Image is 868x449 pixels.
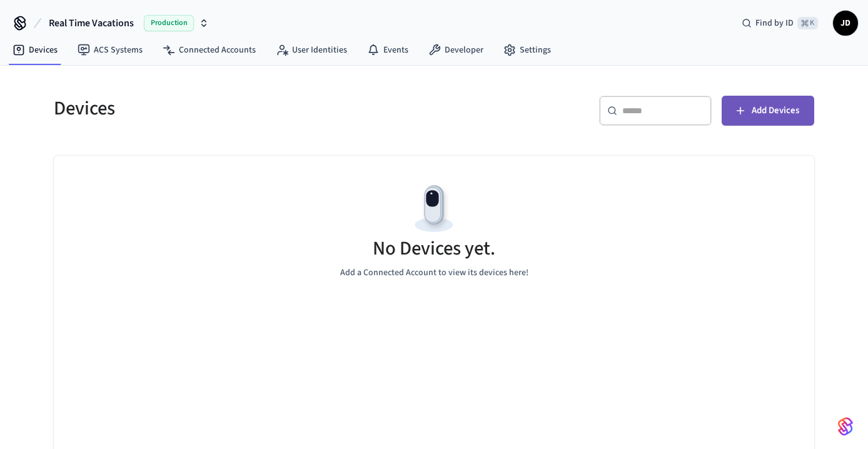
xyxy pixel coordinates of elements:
[722,96,814,126] button: Add Devices
[732,12,828,34] div: Find by ID⌘ K
[797,17,818,29] span: ⌘ K
[834,12,857,34] span: JD
[752,103,799,119] span: Add Devices
[68,39,153,61] a: ACS Systems
[49,16,134,31] span: Real Time Vacations
[493,39,561,61] a: Settings
[357,39,418,61] a: Events
[755,17,794,29] span: Find by ID
[3,39,68,61] a: Devices
[418,39,493,61] a: Developer
[153,39,266,61] a: Connected Accounts
[373,236,495,261] h5: No Devices yet.
[340,266,528,280] p: Add a Connected Account to view its devices here!
[54,96,426,121] h5: Devices
[838,416,853,436] img: SeamLogoGradient.69752ec5.svg
[833,11,858,36] button: JD
[144,15,194,31] span: Production
[266,39,357,61] a: User Identities
[406,181,462,237] img: Devices Empty State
